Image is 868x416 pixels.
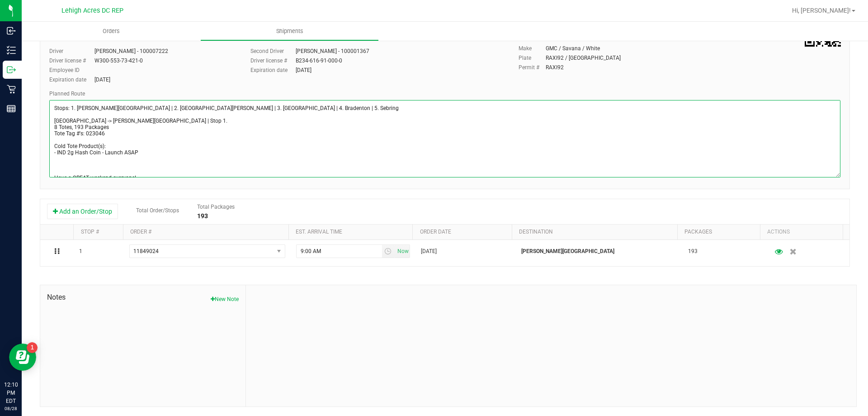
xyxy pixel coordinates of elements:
inline-svg: Inventory [7,46,16,55]
span: 1 [79,247,82,256]
span: select [395,245,410,258]
inline-svg: Inbound [7,26,16,35]
span: select [273,245,284,258]
div: [PERSON_NAME] - 100007222 [94,47,168,55]
label: Driver license # [250,57,296,65]
label: Plate [519,54,546,62]
span: Total Order/Stops [136,207,179,214]
div: GMC / Savana / White [546,44,600,53]
label: Driver license # [49,57,94,65]
p: 12:10 PM EDT [4,381,18,405]
th: Actions [760,225,843,240]
a: Stop # [81,229,99,235]
span: 11849024 [133,248,159,254]
iframe: Resource center [9,344,36,371]
a: Destination [519,229,553,235]
label: Expiration date [250,66,296,74]
span: Hi, [PERSON_NAME]! [792,7,851,14]
a: Orders [22,22,200,41]
div: W300-553-73-421-0 [94,57,143,65]
span: [DATE] [421,247,437,256]
button: Add an Order/Stop [47,204,118,219]
a: Est. arrival time [296,229,342,235]
div: [DATE] [94,76,110,84]
label: Expiration date [49,76,94,84]
div: B234-616-91-000-0 [296,57,342,65]
inline-svg: Reports [7,104,16,113]
p: [PERSON_NAME][GEOGRAPHIC_DATA] [521,247,677,256]
label: Permit # [519,63,546,72]
span: Notes [47,292,239,303]
span: Total Packages [197,204,235,210]
div: [PERSON_NAME] - 100001367 [296,47,369,55]
a: Order date [420,229,451,235]
span: Planned Route [49,91,85,97]
a: Packages [684,229,712,235]
strong: 193 [197,212,208,220]
div: RAXI92 / [GEOGRAPHIC_DATA] [546,54,621,62]
label: Second Driver [250,47,296,55]
label: Driver [49,47,94,55]
label: Make [519,44,546,53]
label: Employee ID [49,66,94,74]
div: RAXI92 [546,63,564,72]
span: select [382,245,395,258]
inline-svg: Retail [7,85,16,94]
span: Orders [90,27,132,35]
span: Set Current date [395,245,410,258]
a: Shipments [200,22,379,41]
p: 08/28 [4,405,18,412]
span: Shipments [264,27,316,35]
span: 193 [688,247,698,256]
inline-svg: Outbound [7,65,16,74]
div: [DATE] [296,66,311,74]
span: Lehigh Acres DC REP [61,7,123,14]
iframe: Resource center unread badge [27,342,38,353]
a: Order # [130,229,151,235]
button: New Note [211,295,239,303]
